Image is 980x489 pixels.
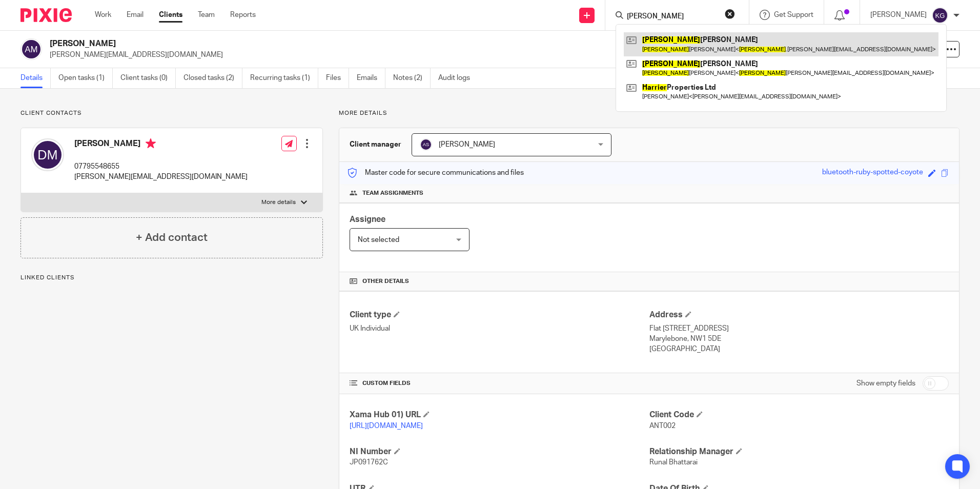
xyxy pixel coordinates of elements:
label: Show empty fields [856,378,915,389]
span: Get Support [774,11,813,18]
a: Closed tasks (2) [183,68,242,88]
span: [PERSON_NAME] [439,141,495,148]
p: [PERSON_NAME] [870,10,927,20]
i: Primary [146,138,156,149]
a: Clients [159,10,182,20]
img: svg%3E [932,7,948,24]
span: Not selected [358,236,399,243]
a: Details [21,68,51,88]
p: Marylebone, NW1 5DE [649,334,949,344]
p: Flat [STREET_ADDRESS] [649,323,949,334]
input: Search [626,12,718,22]
a: Audit logs [438,68,478,88]
a: Work [95,10,111,20]
span: Assignee [350,215,385,223]
h4: Client type [350,310,649,320]
p: 07795548655 [74,161,248,172]
img: svg%3E [420,138,432,151]
p: Linked clients [21,274,323,282]
p: UK Individual [350,323,649,334]
a: Email [127,10,144,20]
span: ANT002 [649,422,676,430]
span: Other details [362,277,409,286]
p: [PERSON_NAME][EMAIL_ADDRESS][DOMAIN_NAME] [74,172,248,182]
a: Notes (2) [393,68,431,88]
h4: [PERSON_NAME] [74,138,248,151]
button: Clear [725,9,735,19]
p: [GEOGRAPHIC_DATA] [649,344,949,354]
a: [URL][DOMAIN_NAME] [350,422,423,430]
p: More details [339,109,959,117]
p: Master code for secure communications and files [347,168,524,178]
p: [PERSON_NAME][EMAIL_ADDRESS][DOMAIN_NAME] [50,50,820,60]
a: Emails [357,68,385,88]
h4: NI Number [350,446,649,457]
a: Open tasks (1) [58,68,113,88]
span: Runal Bhattarai [649,459,698,466]
a: Team [198,10,215,20]
h2: [PERSON_NAME] [50,38,666,49]
h3: Client manager [350,139,401,150]
img: svg%3E [31,138,64,171]
a: Reports [230,10,256,20]
p: Client contacts [21,109,323,117]
h4: Client Code [649,410,949,420]
h4: + Add contact [136,230,208,246]
p: More details [261,198,296,207]
span: Team assignments [362,189,423,197]
h4: Relationship Manager [649,446,949,457]
div: bluetooth-ruby-spotted-coyote [822,167,923,179]
a: Client tasks (0) [120,68,176,88]
h4: Address [649,310,949,320]
span: JP091762C [350,459,388,466]
img: Pixie [21,8,72,22]
a: Files [326,68,349,88]
img: svg%3E [21,38,42,60]
a: Recurring tasks (1) [250,68,318,88]
h4: Xama Hub 01) URL [350,410,649,420]
h4: CUSTOM FIELDS [350,379,649,388]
